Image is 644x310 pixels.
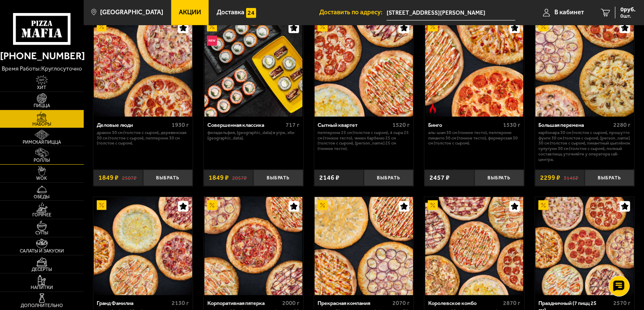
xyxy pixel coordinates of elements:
[207,122,284,128] div: Совершенная классика
[98,174,119,181] span: 1849 ₽
[428,122,501,128] div: Бинго
[614,121,631,129] span: 2280 г
[217,9,244,16] span: Доставка
[538,130,631,163] p: Карбонара 30 см (толстое с сыром), Прошутто Фунги 30 см (толстое с сыром), [PERSON_NAME] 30 см (т...
[318,122,390,128] div: Сытный квартет
[428,300,501,306] div: Королевское комбо
[207,300,280,306] div: Корпоративная пятерка
[538,200,549,210] img: Акционный
[207,22,217,32] img: Акционный
[585,170,634,186] button: Выбрать
[535,18,635,117] a: АкционныйБольшая перемена
[554,9,584,16] span: В кабинет
[97,200,107,210] img: Акционный
[535,197,634,295] img: Праздничный (7 пицц 25 см)
[564,174,578,181] s: 3146 ₽
[425,197,524,295] img: Королевское комбо
[207,130,299,141] p: Филадельфия, [GEOGRAPHIC_DATA] в угре, Эби [GEOGRAPHIC_DATA].
[620,7,636,13] span: 0 руб.
[614,299,631,307] span: 2570 г
[315,197,413,295] img: Прекрасная компания
[94,18,192,117] img: Деловые люди
[246,8,256,18] img: 15daf4d41897b9f0e9f617042186c801.svg
[282,299,299,307] span: 2000 г
[172,299,189,307] span: 2130 г
[538,22,549,32] img: Акционный
[100,9,163,16] span: [GEOGRAPHIC_DATA]
[620,13,636,18] span: 0 шт.
[97,300,170,306] div: Гранд Фамилиа
[429,174,450,181] span: 2457 ₽
[318,130,410,152] p: Пепперони 25 см (толстое с сыром), 4 сыра 25 см (тонкое тесто), Чикен Барбекю 25 см (толстое с сы...
[474,170,524,186] button: Выбрать
[122,174,137,181] s: 2507 ₽
[232,174,247,181] s: 2057 ₽
[387,5,515,21] span: улица Ярослава Гашека, 4к1
[97,22,107,32] img: Акционный
[319,9,387,16] span: Доставить по адресу:
[207,200,217,210] img: Акционный
[204,18,303,117] img: Совершенная классика
[428,130,520,146] p: Аль-Шам 30 см (тонкое тесто), Пепперони Пиканто 30 см (тонкое тесто), Фермерская 30 см (толстое с...
[94,197,192,295] img: Гранд Фамилиа
[204,197,303,295] img: Корпоративная пятерка
[428,103,438,113] img: Острое блюдо
[425,18,524,117] img: Бинго
[424,197,524,295] a: АкционныйКоролевское комбо
[540,174,560,181] span: 2299 ₽
[318,22,328,32] img: Акционный
[97,130,189,146] p: Дракон 30 см (толстое с сыром), Деревенская 30 см (толстое с сыром), Пепперони 30 см (толстое с с...
[503,121,520,129] span: 1530 г
[209,174,229,181] span: 1849 ₽
[172,121,189,129] span: 1930 г
[286,121,299,129] span: 717 г
[314,197,414,295] a: АкционныйПрекрасная компания
[315,18,413,117] img: Сытный квартет
[318,200,328,210] img: Акционный
[393,121,410,129] span: 1520 г
[314,18,414,117] a: АкционныйСытный квартет
[93,18,193,117] a: АкционныйДеловые люди
[179,9,201,16] span: Акции
[318,300,390,306] div: Прекрасная компания
[535,18,634,117] img: Большая перемена
[204,197,303,295] a: АкционныйКорпоративная пятерка
[253,170,303,186] button: Выбрать
[143,170,193,186] button: Выбрать
[93,197,193,295] a: АкционныйГранд Фамилиа
[503,299,520,307] span: 2870 г
[393,299,410,307] span: 2070 г
[364,170,413,186] button: Выбрать
[538,122,611,128] div: Большая перемена
[204,18,303,117] a: АкционныйНовинкаСовершенная классика
[387,5,515,21] input: Ваш адрес доставки
[424,18,524,117] a: АкционныйОстрое блюдоБинго
[535,197,635,295] a: АкционныйПраздничный (7 пицц 25 см)
[319,174,339,181] span: 2146 ₽
[428,22,438,32] img: Акционный
[428,200,438,210] img: Акционный
[97,122,170,128] div: Деловые люди
[207,36,217,46] img: Новинка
